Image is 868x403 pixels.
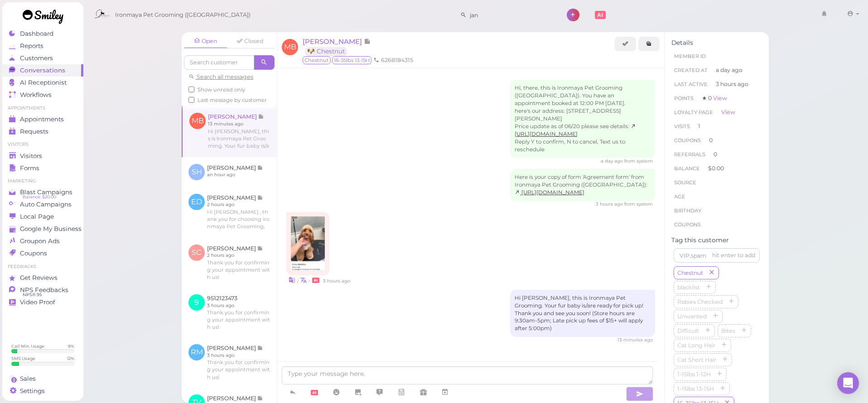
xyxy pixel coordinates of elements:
span: Google My Business [20,225,82,233]
span: Settings [20,387,45,395]
span: Auto Campaigns [20,201,72,208]
img: media [291,216,325,271]
span: Customers [20,54,53,62]
span: Difficult [675,327,701,334]
a: Conversations [2,64,83,77]
a: Video Proof [2,296,83,308]
span: Last message by customer [198,97,267,103]
a: Get Reviews [2,272,83,284]
span: Forms [20,164,39,172]
div: hit enter to add [712,251,755,259]
span: MB [282,39,298,55]
a: NPS Feedbacks NPS® 95 [2,284,83,296]
span: Get Reviews [20,274,58,282]
span: Source [674,179,696,186]
a: Dashboard [2,28,83,40]
span: $0.00 [708,165,724,172]
span: NPS® 95 [23,291,42,298]
span: Cat Long Hair [675,342,717,349]
span: Points [674,95,694,101]
span: Show unread only [198,86,245,93]
span: Local Page [20,213,54,221]
a: Reports [2,40,83,52]
a: View [713,95,727,101]
span: Chestnut [303,56,331,64]
span: Loyalty page [674,109,713,115]
span: Coupons [674,221,701,228]
div: SMS Usage [11,355,35,361]
a: Google My Business [2,223,83,235]
input: Search customer [184,55,254,70]
span: a day ago [716,66,743,74]
li: Visitors [2,141,83,148]
span: blacklist [675,284,702,291]
span: NPS Feedbacks [20,286,68,294]
input: Last message by customer [188,97,194,103]
div: Open Intercom Messenger [837,372,859,394]
a: Auto Campaigns [2,198,83,211]
a: Open [184,34,227,48]
span: Unwanted [675,313,709,320]
a: Search all messages [188,73,253,80]
a: Workflows [2,89,83,101]
div: Tag this customer [671,236,762,244]
div: 9 % [68,343,74,349]
span: Note [364,37,371,46]
span: Blast Campaigns [20,188,72,196]
span: 10/10/2025 02:42pm [601,158,624,164]
li: Appointments [2,105,83,111]
span: Groupon Ads [20,237,60,245]
li: 1 [671,119,762,134]
a: Local Page [2,211,83,223]
span: Balance: $20.00 [23,193,56,201]
span: Coupons [20,249,47,257]
span: Cat Short Hair [675,356,718,363]
span: Visitors [20,152,42,160]
span: 10/11/2025 11:35am [596,201,624,207]
li: Feedbacks [2,264,83,270]
input: Search customer [467,8,555,22]
a: Appointments [2,113,83,125]
li: 0 [671,133,762,148]
a: [PERSON_NAME] 🐶 Chestnut [303,37,371,55]
li: Marketing [2,178,83,184]
span: from system [624,158,653,164]
li: 0 [671,147,762,162]
div: Here is your copy of form 'Agreement form' from Ironmaya Pet Grooming ([GEOGRAPHIC_DATA]): [510,169,655,201]
li: 6268184315 [371,56,415,64]
a: Blast Campaigns Balance: $20.00 [2,186,83,198]
span: Last Active [674,81,708,87]
input: Show unread only [188,86,194,92]
span: Reports [20,42,43,50]
span: ★ 0 [702,95,727,101]
span: Requests [20,128,48,135]
span: 10/11/2025 02:41pm [617,337,653,343]
a: Settings [2,385,83,397]
span: 3 hours ago [716,80,748,88]
input: VIP,spam [674,248,760,263]
div: • [286,275,655,285]
span: Visits [674,123,690,130]
span: 1-15lbs 13-15H [675,385,716,392]
span: [PERSON_NAME] [303,37,364,46]
span: AI Receptionist [20,79,67,86]
div: Hi [PERSON_NAME], this is Ironmaya Pet Grooming. Your fur baby is/are ready for pick up! Thank yo... [510,290,655,337]
span: Video Proof [20,298,55,306]
span: Coupons [674,137,701,144]
a: AI Receptionist [2,77,83,89]
span: 1-15lbs 1-12H [675,371,713,378]
a: Closed [228,34,272,48]
a: Requests [2,125,83,138]
div: Call Min. Usage [11,343,44,349]
a: [URL][DOMAIN_NAME] [515,123,636,137]
span: from system [624,201,653,207]
span: Bites [719,327,737,334]
span: Balance [674,165,701,172]
span: Appointments [20,115,64,123]
span: Rabies Checked [675,298,724,305]
span: Member ID [674,53,706,59]
a: [URL][DOMAIN_NAME] [515,189,584,196]
a: Sales [2,373,83,385]
span: Conversations [20,67,65,74]
a: Groupon Ads [2,235,83,247]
